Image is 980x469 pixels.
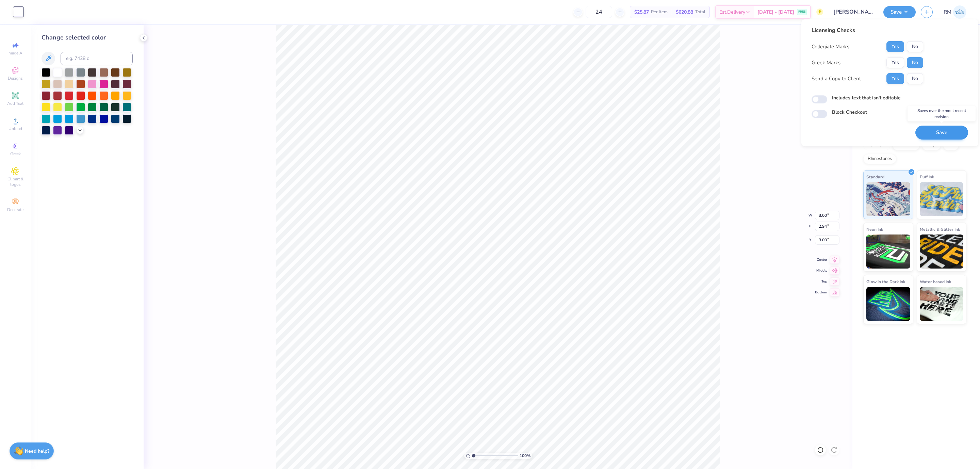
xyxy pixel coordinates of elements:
[61,52,133,65] input: e.g. 7428 c
[812,43,849,51] div: Collegiate Marks
[866,182,910,216] img: Standard
[953,5,966,19] img: Ronald Manipon
[832,109,867,116] label: Block Checkout
[920,226,960,233] span: Metallic & Glitter Ink
[798,10,805,14] span: FREE
[7,50,23,56] span: Image AI
[757,9,794,16] span: [DATE] - [DATE]
[886,57,904,68] button: Yes
[944,8,951,16] span: RM
[815,290,827,295] span: Bottom
[920,278,951,285] span: Water based Ink
[907,73,923,84] button: No
[815,257,827,262] span: Center
[883,6,916,18] button: Save
[920,173,934,180] span: Puff Ink
[920,182,964,216] img: Puff Ink
[886,73,904,84] button: Yes
[634,9,649,16] span: $25.87
[9,126,22,131] span: Upload
[828,5,878,19] input: Untitled Design
[815,279,827,284] span: Top
[944,5,966,19] a: RM
[812,26,923,34] div: Licensing Checks
[866,173,884,180] span: Standard
[907,57,923,68] button: No
[866,226,883,233] span: Neon Ink
[10,151,21,157] span: Greek
[812,59,840,67] div: Greek Marks
[42,33,133,42] div: Change selected color
[920,234,964,269] img: Metallic & Glitter Ink
[866,278,905,285] span: Glow in the Dark Ink
[586,6,612,18] input: – –
[815,268,827,273] span: Middle
[676,9,693,16] span: $620.88
[695,9,705,16] span: Total
[908,106,976,122] div: Saves over the most recent revision
[907,41,923,52] button: No
[920,287,964,321] img: Water based Ink
[25,448,49,454] strong: Need help?
[8,76,23,81] span: Designs
[7,101,23,106] span: Add Text
[812,75,861,83] div: Send a Copy to Client
[3,176,27,187] span: Clipart & logos
[719,9,745,16] span: Est. Delivery
[915,126,968,140] button: Save
[520,453,530,459] span: 100 %
[866,234,910,269] img: Neon Ink
[886,41,904,52] button: Yes
[832,94,901,101] label: Includes text that isn't editable
[863,154,896,164] div: Rhinestones
[866,287,910,321] img: Glow in the Dark Ink
[7,207,23,212] span: Decorate
[651,9,668,16] span: Per Item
